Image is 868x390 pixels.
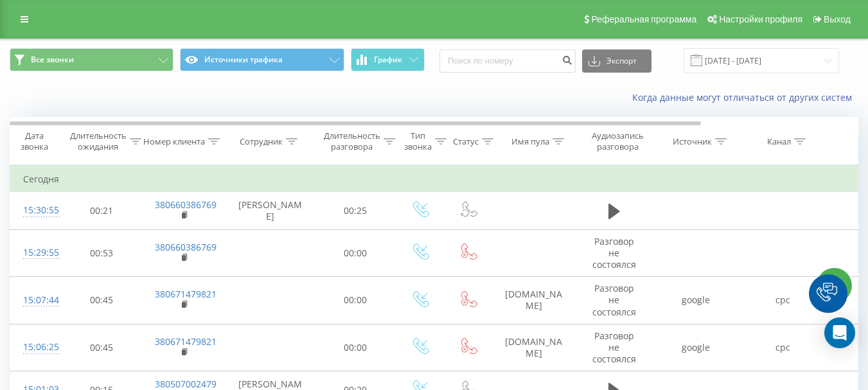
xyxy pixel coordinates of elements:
div: 15:30:55 [23,198,49,223]
div: Длительность ожидания [70,130,127,152]
span: Все звонки [31,55,74,65]
span: Разговор не состоялся [592,235,636,270]
td: 00:25 [315,192,396,229]
div: Статус [453,136,479,147]
td: 00:00 [315,324,396,371]
a: 380507002479 [155,378,217,390]
div: 15:29:55 [23,240,49,265]
span: Реферальная программа [591,14,696,24]
td: 00:53 [62,229,142,277]
button: Источники трафика [180,48,344,71]
span: Настройки профиля [719,14,802,24]
td: google [653,277,740,324]
a: Когда данные могут отличаться от других систем [632,91,858,103]
td: 00:00 [315,229,396,277]
td: 00:45 [62,277,142,324]
div: Канал [767,136,791,147]
td: [PERSON_NAME] [226,192,315,229]
td: 00:45 [62,324,142,371]
div: Дата звонка [10,130,58,152]
a: 380660386769 [155,199,217,211]
td: [DOMAIN_NAME] [492,277,576,324]
span: График [374,55,402,64]
td: [DOMAIN_NAME] [492,324,576,371]
div: 15:07:44 [23,288,49,313]
td: cpc [740,277,826,324]
a: 380671479821 [155,288,217,300]
div: Тип звонка [404,130,432,152]
td: google [653,324,740,371]
div: Сотрудник [240,136,283,147]
div: Аудиозапись разговора [587,130,649,152]
span: Выход [824,14,851,24]
a: 380671479821 [155,335,217,348]
td: cpc [740,324,826,371]
div: Номер клиента [143,136,205,147]
td: 00:00 [315,277,396,324]
div: Open Intercom Messenger [824,317,855,348]
div: Источник [673,136,712,147]
div: Имя пула [511,136,549,147]
button: Все звонки [10,48,173,71]
span: Разговор не состоялся [592,330,636,365]
td: 00:21 [62,192,142,229]
button: Экспорт [582,49,651,73]
span: Разговор не состоялся [592,282,636,317]
input: Поиск по номеру [439,49,576,73]
div: Длительность разговора [324,130,380,152]
button: График [351,48,425,71]
a: 380660386769 [155,241,217,253]
div: 15:06:25 [23,335,49,360]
